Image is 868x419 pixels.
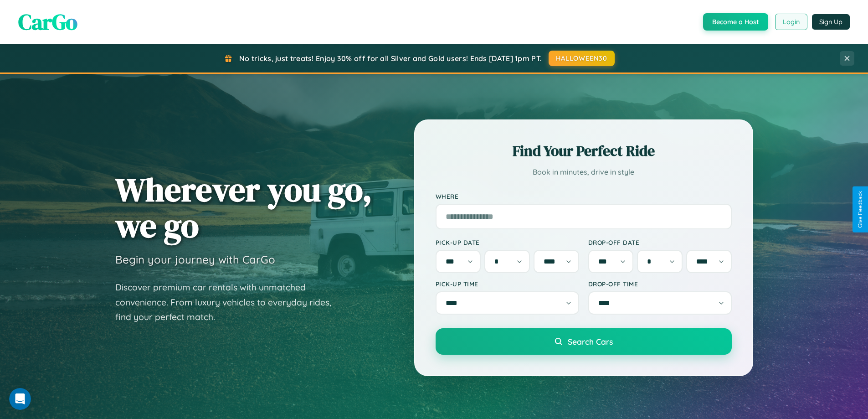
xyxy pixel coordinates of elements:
[436,166,732,179] p: Book in minutes, drive in style
[18,7,77,37] span: CarGo
[436,238,579,246] label: Pick-up Date
[588,280,732,288] label: Drop-off Time
[115,253,275,266] h3: Begin your journey with CarGo
[436,141,732,161] h2: Find Your Perfect Ride
[115,280,343,325] p: Discover premium car rentals with unmatched convenience. From luxury vehicles to everyday rides, ...
[436,280,579,288] label: Pick-up Time
[436,328,732,355] button: Search Cars
[568,336,613,347] span: Search Cars
[9,388,31,410] iframe: Intercom live chat
[857,191,863,228] div: Give Feedback
[549,51,615,66] button: HALLOWEEN30
[775,14,807,30] button: Login
[115,171,372,243] h1: Wherever you go, we go
[812,14,850,30] button: Sign Up
[588,238,732,246] label: Drop-off Date
[239,54,542,63] span: No tricks, just treats! Enjoy 30% off for all Silver and Gold users! Ends [DATE] 1pm PT.
[436,192,732,200] label: Where
[703,13,768,31] button: Become a Host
